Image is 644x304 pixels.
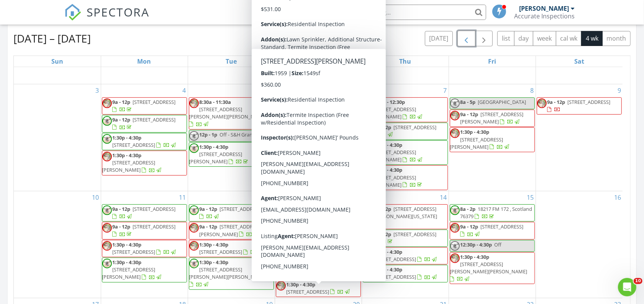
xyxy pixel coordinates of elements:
[189,143,250,165] a: 1:30p - 4:30p [STREET_ADDRESS][PERSON_NAME]
[613,191,623,204] a: Go to August 16, 2025
[287,116,350,130] a: 9a - 12p [STREET_ADDRESS]
[113,248,156,255] span: [STREET_ADDRESS]
[547,99,565,105] span: 9a - 12p
[450,204,535,222] a: 8a - 2p 18217 FM 172 , Scotland 76379
[102,152,163,173] a: 1:30p - 4:30p [STREET_ADDRESS][PERSON_NAME]
[102,152,112,161] img: jess_and_andre.jpg
[374,99,405,105] span: 8:30a - 12:30p
[460,111,524,125] a: 9a - 12p [STREET_ADDRESS][PERSON_NAME]
[536,84,623,191] td: Go to August 9, 2025
[363,141,373,151] img: pounds2.jpg
[178,191,188,204] a: Go to August 11, 2025
[133,116,176,123] span: [STREET_ADDRESS]
[533,31,556,46] button: week
[287,263,355,270] span: [STREET_ADDRESS][US_STATE]
[276,151,361,176] a: 1:30p - 4:30p [STREET_ADDRESS][PERSON_NAME]
[363,205,373,215] img: jess_and_andre.jpg
[450,241,460,251] img: pounds2.jpg
[333,5,486,20] input: Search everything...
[460,111,478,118] span: 9a - 12p
[450,127,535,152] a: 1:30p - 4:30p [STREET_ADDRESS][PERSON_NAME]
[374,248,438,263] a: 1:30p - 4:30p [STREET_ADDRESS]
[224,56,238,67] a: Tuesday
[265,191,275,204] a: Go to August 12, 2025
[113,152,142,159] span: 1:30p - 4:30p
[276,133,361,150] a: 1:30p - 4:30p [STREET_ADDRESS]
[276,237,361,254] a: 9a - 12p [STREET_ADDRESS]
[102,116,112,126] img: pounds2.jpg
[276,205,286,215] img: jess_and_andre.jpg
[276,116,286,126] img: pounds2.jpg
[102,259,112,268] img: pounds2.jpg
[64,10,149,26] a: SPECTORA
[189,106,267,120] span: [STREET_ADDRESS][PERSON_NAME][PERSON_NAME]
[363,174,416,188] span: [STREET_ADDRESS][PERSON_NAME]
[487,56,498,67] a: Friday
[556,31,582,46] button: cal wk
[276,66,361,83] a: 1:30p - 4:30p [STREET_ADDRESS]
[276,115,361,132] a: 9a - 12p [STREET_ADDRESS]
[276,213,354,227] span: [STREET_ADDRESS][PERSON_NAME][PERSON_NAME]
[495,241,502,248] span: Off
[374,205,392,212] span: 9a - 12p
[102,134,112,144] img: pounds2.jpg
[113,205,176,220] a: 9a - 12p [STREET_ADDRESS]
[450,110,535,127] a: 9a - 12p [STREET_ADDRESS][PERSON_NAME]
[287,116,305,123] span: 9a - 12p
[113,134,177,148] a: 1:30p - 4:30p [STREET_ADDRESS]
[310,56,326,67] a: Wednesday
[450,128,511,150] a: 1:30p - 4:30p [STREET_ADDRESS][PERSON_NAME]
[102,205,112,215] img: pounds2.jpg
[200,241,229,248] span: 1:30p - 4:30p
[189,205,199,215] img: pounds2.jpg
[64,4,81,21] img: The Best Home Inspection Software - Spectora
[287,99,350,113] span: [STREET_ADDRESS][PERSON_NAME]
[101,191,188,298] td: Go to August 11, 2025
[363,248,373,258] img: jess_and_andre.jpg
[374,266,403,273] span: 1:30p - 4:30p
[450,261,528,275] span: [STREET_ADDRESS][PERSON_NAME][PERSON_NAME]
[102,115,187,132] a: 9a - 12p [STREET_ADDRESS]
[276,205,354,235] a: 8:30a - 11:30a [STREET_ADDRESS][PERSON_NAME][PERSON_NAME]
[568,99,611,105] span: [STREET_ADDRESS]
[276,99,286,108] img: jess_and_andre.jpg
[113,259,142,266] span: 1:30p - 4:30p
[363,247,448,265] a: 1:30p - 4:30p [STREET_ADDRESS]
[275,84,362,191] td: Go to August 6, 2025
[363,231,373,240] img: pounds2.jpg
[276,152,286,161] img: pounds2.jpg
[287,205,318,212] span: 8:30a - 11:30a
[363,266,373,276] img: pounds2.jpg
[113,134,142,141] span: 1:30p - 4:30p
[181,84,188,97] a: Go to August 4, 2025
[374,141,403,148] span: 1:30p - 4:30p
[374,266,438,280] a: 1:30p - 4:30p [STREET_ADDRESS]
[450,252,535,284] a: 1:30p - 4:30p [STREET_ADDRESS][PERSON_NAME][PERSON_NAME]
[113,241,177,255] a: 1:30p - 4:30p [STREET_ADDRESS]
[189,240,274,257] a: 1:30p - 4:30p [STREET_ADDRESS]
[102,222,187,239] a: 9a - 12p [STREET_ADDRESS]
[287,141,329,148] span: [STREET_ADDRESS]
[189,204,274,222] a: 9a - 12p [STREET_ADDRESS]
[136,56,153,67] a: Monday
[450,128,460,138] img: jess_and_andre.jpg
[200,99,231,105] span: 8:30a - 11:30a
[287,238,305,245] span: 9a - 12p
[268,84,275,97] a: Go to August 5, 2025
[200,248,243,255] span: [STREET_ADDRESS]
[102,266,156,280] span: [STREET_ADDRESS][PERSON_NAME]
[287,67,351,81] a: 1:30p - 4:30p [STREET_ADDRESS]
[102,223,112,233] img: jess_and_andre.jpg
[363,140,448,165] a: 1:30p - 4:30p [STREET_ADDRESS][PERSON_NAME]
[363,204,448,229] a: 9a - 12p [STREET_ADDRESS][PERSON_NAME][US_STATE]
[287,288,329,295] span: [STREET_ADDRESS]
[113,99,131,105] span: 9a - 12p
[14,191,101,298] td: Go to August 10, 2025
[355,84,362,97] a: Go to August 6, 2025
[374,256,416,263] span: [STREET_ADDRESS]
[189,241,199,251] img: jess_and_andre.jpg
[101,84,188,191] td: Go to August 4, 2025
[276,238,286,248] img: pounds2.jpg
[450,253,528,283] a: 1:30p - 4:30p [STREET_ADDRESS][PERSON_NAME][PERSON_NAME]
[287,281,316,288] span: 1:30p - 4:30p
